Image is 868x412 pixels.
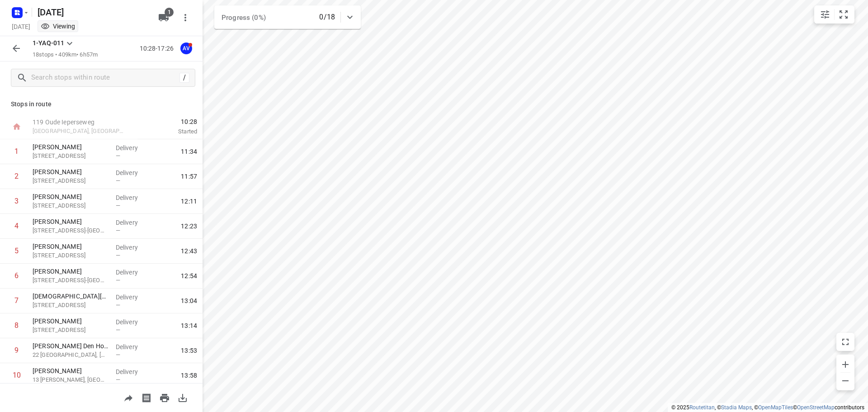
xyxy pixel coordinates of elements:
p: [PERSON_NAME] [33,242,108,251]
p: 22 Sint-Lambertusstraat, Leuven [33,350,108,360]
div: 10 [13,371,21,379]
a: OpenStreetMap [797,404,835,411]
span: 13:04 [181,296,197,305]
p: 0/18 [319,12,335,23]
button: Map settings [816,5,834,24]
div: 1 [14,147,19,156]
input: Search stops within route [31,71,179,85]
span: Print shipping labels [137,393,156,402]
p: [PERSON_NAME] Den Hove [33,341,108,350]
span: 12:43 [181,246,197,256]
span: — [116,177,120,184]
p: 2 Rue Granbonpré, Ottignies-Louvain-la-Neuve [33,276,108,285]
p: Delivery [116,193,149,202]
span: 12:11 [181,197,197,206]
p: Delivery [116,367,149,376]
span: — [116,202,120,209]
div: Viewing [41,22,75,31]
button: More [176,9,194,27]
div: 2 [14,172,19,180]
span: Download route [174,393,192,402]
p: Delivery [116,218,149,227]
span: 13:14 [181,321,197,330]
div: 8 [14,321,19,330]
p: Delivery [116,317,149,327]
p: [PERSON_NAME] [33,192,108,201]
p: 18 stops • 409km • 6h57m [33,51,98,59]
p: [DEMOGRAPHIC_DATA][PERSON_NAME] [33,292,108,301]
span: 11:57 [181,172,197,181]
p: Delivery [116,143,149,152]
p: 6 Rue du Pisselet, Grez-Doiceau [33,251,108,260]
p: Delivery [116,342,149,351]
p: Delivery [116,268,149,277]
span: 1 [165,8,174,17]
p: Started [137,127,197,136]
span: — [116,376,120,383]
span: 12:54 [181,271,197,280]
a: OpenMapTiles [758,404,793,411]
a: Stadia Maps [721,404,752,411]
div: / [179,73,189,83]
p: 119 Oude Ieperseweg [33,118,127,127]
span: — [116,327,120,333]
p: 13 [PERSON_NAME], [GEOGRAPHIC_DATA] [33,375,108,384]
p: Delivery [116,293,149,302]
p: [PERSON_NAME] [33,317,108,326]
p: 71 Rue Saint-Lambert, Walhain [33,301,108,310]
p: [PERSON_NAME] [33,167,108,176]
div: small contained button group [814,5,854,24]
span: 11:34 [181,147,197,156]
span: Print route [156,393,174,402]
span: Share route [119,393,137,402]
div: 7 [14,296,19,305]
p: [PERSON_NAME] [33,217,108,226]
span: — [116,277,120,284]
p: Delivery [116,243,149,252]
button: Fit zoom [835,5,853,24]
p: 1-YAQ-011 [33,38,64,48]
span: 13:53 [181,346,197,355]
span: — [116,152,120,159]
span: — [116,351,120,358]
p: 10:28-17:26 [140,44,177,53]
p: [PERSON_NAME] [33,142,108,152]
a: Routetitan [689,404,715,411]
div: 9 [14,346,19,355]
span: — [116,252,120,259]
p: [GEOGRAPHIC_DATA], [GEOGRAPHIC_DATA] [33,127,127,136]
div: 3 [14,197,19,205]
span: Progress (0%) [222,14,266,22]
p: 35 Rue Grand' Rue, Ottignies-Louvain-la-Neuve [33,226,108,235]
span: Assigned to Axel Verzele [177,44,195,52]
p: [STREET_ADDRESS] [33,326,108,335]
span: — [116,302,120,308]
p: 25 Rue du Ry Ternel, Braine-l'Alleud [33,176,108,185]
p: Stops in route [11,99,192,109]
li: © 2025 , © , © © contributors [671,404,864,411]
div: Progress (0%)0/18 [214,5,361,29]
span: 13:58 [181,371,197,380]
p: 200 Rue d'Anogrune, Lasne [33,201,108,210]
span: — [116,227,120,234]
button: 1 [155,9,173,27]
div: 5 [14,246,19,255]
p: [PERSON_NAME] [33,366,108,375]
span: 10:28 [137,117,197,126]
p: 217 Avenue d'Itterbeek, Anderlecht [33,152,108,161]
div: 4 [14,222,19,230]
div: 6 [14,271,19,280]
p: Delivery [116,168,149,177]
p: [PERSON_NAME] [33,267,108,276]
span: 12:23 [181,222,197,231]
